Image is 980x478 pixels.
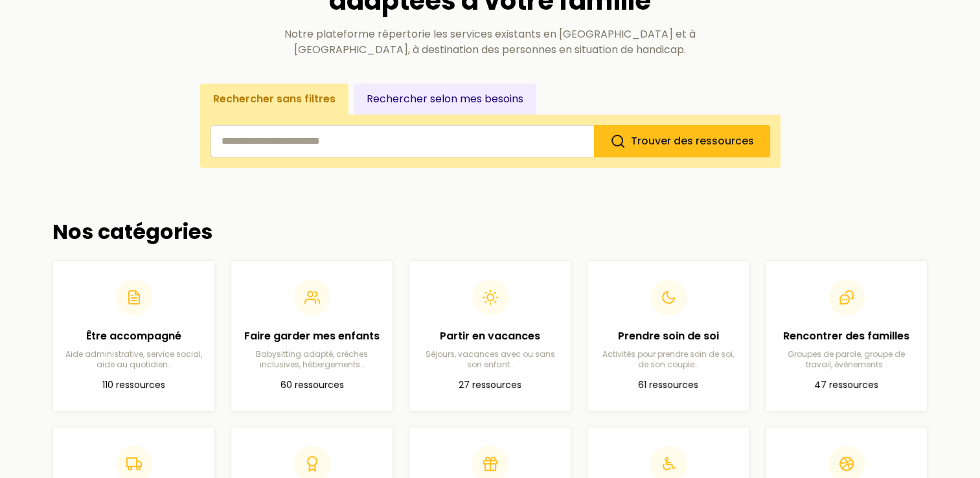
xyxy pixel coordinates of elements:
p: 110 ressources [63,378,204,393]
button: Rechercher selon mes besoins [354,84,536,115]
a: Être accompagnéAide administrative, service social, aide au quotidien…110 ressources [52,260,215,412]
span: Trouver des ressources [631,133,754,148]
h2: Faire garder mes enfants [242,328,382,344]
h2: Prendre soin de soi [598,328,738,344]
p: Babysitting adapté, crèches inclusives, hébergements… [242,349,382,370]
button: Rechercher sans filtres [200,84,348,115]
p: 60 ressources [242,378,382,393]
p: 61 ressources [598,378,738,393]
p: Aide administrative, service social, aide au quotidien… [63,349,204,370]
button: Trouver des ressources [594,125,770,157]
h2: Partir en vacances [420,328,560,344]
a: Partir en vacancesSéjours, vacances avec ou sans son enfant…27 ressources [409,260,571,412]
p: Séjours, vacances avec ou sans son enfant… [420,349,560,370]
a: Faire garder mes enfantsBabysitting adapté, crèches inclusives, hébergements…60 ressources [231,260,393,412]
p: Notre plateforme répertorie les services existants en [GEOGRAPHIC_DATA] et à [GEOGRAPHIC_DATA], à... [273,27,708,58]
p: Activités pour prendre soin de soi, de son couple… [598,349,738,370]
p: 47 ressources [776,378,917,393]
h2: Être accompagné [63,328,204,344]
a: Prendre soin de soiActivités pour prendre soin de soi, de son couple…61 ressources [587,260,749,412]
a: Rencontrer des famillesGroupes de parole, groupe de travail, événements…47 ressources [765,260,928,412]
p: 27 ressources [420,378,560,393]
h2: Nos catégories [52,220,928,244]
p: Groupes de parole, groupe de travail, événements… [776,349,917,370]
h2: Rencontrer des familles [776,328,917,344]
